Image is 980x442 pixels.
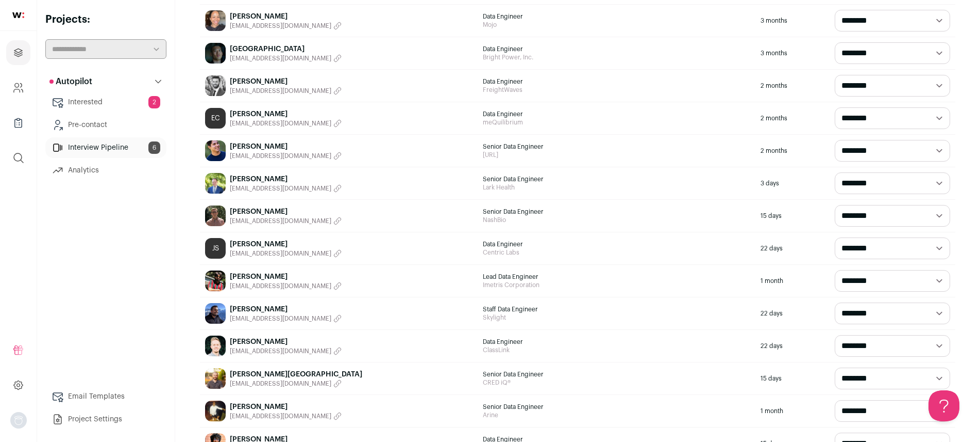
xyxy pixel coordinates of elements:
[230,109,342,119] a: [PERSON_NAME]
[230,282,331,290] span: [EMAIL_ADDRESS][DOMAIN_NAME]
[483,346,750,354] span: ClassLink
[483,305,750,313] span: Staff Data Engineer
[483,183,750,192] span: Lark Health
[230,249,342,258] button: [EMAIL_ADDRESS][DOMAIN_NAME]
[483,86,750,94] span: FreightWaves
[483,378,750,387] span: CRED iQ®
[230,412,331,420] span: [EMAIL_ADDRESS][DOMAIN_NAME]
[45,12,166,27] h2: Projects:
[230,141,342,152] a: [PERSON_NAME]
[230,119,331,128] span: [EMAIL_ADDRESS][DOMAIN_NAME]
[755,70,830,102] div: 2 months
[230,412,342,420] button: [EMAIL_ADDRESS][DOMAIN_NAME]
[230,76,342,87] a: [PERSON_NAME]
[483,110,750,118] span: Data Engineer
[483,370,750,378] span: Senior Data Engineer
[45,409,166,430] a: Project Settings
[205,238,226,259] a: JS
[230,239,342,249] a: [PERSON_NAME]
[755,297,830,329] div: 22 days
[6,110,30,135] a: Company Lists
[483,45,750,53] span: Data Engineer
[205,140,226,161] img: 4b3271cb28a2456d9d6fd4725ceb8ad3c728801b43b4b09afdc0c554ec3327f1
[45,115,166,135] a: Pre-contact
[230,22,331,30] span: [EMAIL_ADDRESS][DOMAIN_NAME]
[755,135,830,167] div: 2 months
[483,240,750,248] span: Data Engineer
[148,96,160,108] span: 2
[483,143,750,151] span: Senior Data Engineer
[45,71,166,92] button: Autopilot
[205,75,226,96] img: ddf0367c4b5390345e034f66112893039cdea0a7d1c0bdc109e30d4b17643f70.jpg
[205,206,226,226] img: ce6f2912e88f2a634c09cddc15ddf0493949e871b3a62cd588cd299cfe2d0f82
[12,12,24,18] img: wellfound-shorthand-0d5821cbd27db2630d0214b213865d53afaa358527fdda9d0ea32b1df1b89c2c.svg
[230,174,342,184] a: [PERSON_NAME]
[205,173,226,194] img: dcee24752c18bbbafee74b5e4f21808a9584b7dd2c907887399733efc03037c0
[755,167,830,199] div: 3 days
[755,5,830,37] div: 3 months
[230,304,342,314] a: [PERSON_NAME]
[230,87,331,95] span: [EMAIL_ADDRESS][DOMAIN_NAME]
[483,53,750,61] span: Bright Power, Inc.
[230,347,331,355] span: [EMAIL_ADDRESS][DOMAIN_NAME]
[230,217,331,225] span: [EMAIL_ADDRESS][DOMAIN_NAME]
[755,265,830,297] div: 1 month
[230,347,342,355] button: [EMAIL_ADDRESS][DOMAIN_NAME]
[483,273,750,281] span: Lead Data Engineer
[230,184,342,193] button: [EMAIL_ADDRESS][DOMAIN_NAME]
[483,118,750,127] span: meQuilibrium
[205,10,226,31] img: 934261e51fd6c35f1102aee855e8d41f226321ca7126114149a8d30dba113dd6.jpg
[205,108,226,129] a: EC
[483,411,750,419] span: Arine
[230,314,342,323] button: [EMAIL_ADDRESS][DOMAIN_NAME]
[230,337,342,347] a: [PERSON_NAME]
[230,282,342,290] button: [EMAIL_ADDRESS][DOMAIN_NAME]
[230,119,342,128] button: [EMAIL_ADDRESS][DOMAIN_NAME]
[205,368,226,389] img: be85a6d2966af94621eb89e2b0ec26dcc77b701ab5f6c52ce8ff442bc77f01bf
[483,338,750,346] span: Data Engineer
[230,369,362,380] a: [PERSON_NAME][GEOGRAPHIC_DATA]
[10,412,27,429] img: nopic.png
[483,21,750,29] span: Mojo
[49,75,92,88] p: Autopilot
[483,208,750,216] span: Senior Data Engineer
[483,77,750,86] span: Data Engineer
[205,43,226,64] img: 69ffae57acabe4fce385837846bee379191b43a821412251ee40e71baedd50c5
[45,160,166,181] a: Analytics
[755,200,830,232] div: 15 days
[483,216,750,224] span: NashBio
[755,395,830,427] div: 1 month
[230,402,342,412] a: [PERSON_NAME]
[483,248,750,257] span: Centric Labs
[45,92,166,113] a: Interested2
[755,232,830,264] div: 22 days
[10,412,27,429] button: Open dropdown
[755,102,830,134] div: 2 months
[230,44,342,54] a: [GEOGRAPHIC_DATA]
[148,141,160,154] span: 6
[230,249,331,258] span: [EMAIL_ADDRESS][DOMAIN_NAME]
[483,403,750,411] span: Senior Data Engineer
[205,401,226,421] img: 99337fa2b117860d819265b44e7add744835972ecfa23830a00d731028b7cc6a
[928,390,959,421] iframe: Help Scout Beacon - Open
[483,313,750,322] span: Skylight
[483,175,750,183] span: Senior Data Engineer
[230,22,342,30] button: [EMAIL_ADDRESS][DOMAIN_NAME]
[483,12,750,21] span: Data Engineer
[230,184,331,193] span: [EMAIL_ADDRESS][DOMAIN_NAME]
[230,152,331,160] span: [EMAIL_ADDRESS][DOMAIN_NAME]
[483,151,750,159] span: [URL]
[230,54,342,62] button: [EMAIL_ADDRESS][DOMAIN_NAME]
[6,40,30,65] a: Projects
[755,330,830,362] div: 22 days
[230,87,342,95] button: [EMAIL_ADDRESS][DOMAIN_NAME]
[230,314,331,323] span: [EMAIL_ADDRESS][DOMAIN_NAME]
[205,271,226,291] img: 3d7d23d51fb9b5a16e059dc9b077ee37b22bd2f1d5ed46fde83ff5dd4c54ca8f
[483,281,750,289] span: Imetris Corporation
[230,380,362,388] button: [EMAIL_ADDRESS][DOMAIN_NAME]
[205,336,226,356] img: 571dcd53646014540faf39c35200751335148b2354001512e0ac8e8336851ff1
[6,75,30,100] a: Company and ATS Settings
[45,137,166,158] a: Interview Pipeline6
